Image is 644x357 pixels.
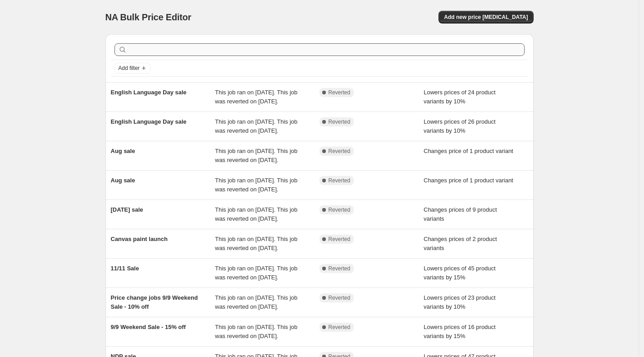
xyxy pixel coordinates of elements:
[329,118,351,125] span: Reverted
[424,206,497,222] span: Changes prices of 9 product variants
[111,324,186,330] span: 9/9 Weekend Sale - 15% off
[424,294,496,310] span: Lowers prices of 23 product variants by 10%
[215,236,297,251] span: This job ran on [DATE]. This job was reverted on [DATE].
[111,89,187,96] span: English Language Day sale
[111,265,139,272] span: 11/11 Sale
[111,177,135,184] span: Aug sale
[424,265,496,281] span: Lowers prices of 45 product variants by 15%
[329,236,351,243] span: Reverted
[111,236,168,242] span: Canvas paint launch
[215,118,297,134] span: This job ran on [DATE]. This job was reverted on [DATE].
[444,14,528,21] span: Add new price [MEDICAL_DATA]
[215,324,297,339] span: This job ran on [DATE]. This job was reverted on [DATE].
[329,324,351,331] span: Reverted
[215,265,297,281] span: This job ran on [DATE]. This job was reverted on [DATE].
[215,294,297,310] span: This job ran on [DATE]. This job was reverted on [DATE].
[119,65,140,72] span: Add filter
[424,118,496,134] span: Lowers prices of 26 product variants by 10%
[424,148,513,154] span: Changes price of 1 product variant
[215,206,297,222] span: This job ran on [DATE]. This job was reverted on [DATE].
[424,236,497,251] span: Changes prices of 2 product variants
[424,89,496,105] span: Lowers prices of 24 product variants by 10%
[329,148,351,155] span: Reverted
[329,206,351,213] span: Reverted
[111,206,143,213] span: [DATE] sale
[111,118,187,125] span: English Language Day sale
[438,11,533,23] button: Add new price [MEDICAL_DATA]
[329,177,351,184] span: Reverted
[111,148,135,154] span: Aug sale
[215,89,297,105] span: This job ran on [DATE]. This job was reverted on [DATE].
[215,148,297,163] span: This job ran on [DATE]. This job was reverted on [DATE].
[215,177,297,193] span: This job ran on [DATE]. This job was reverted on [DATE].
[329,294,351,301] span: Reverted
[329,265,351,272] span: Reverted
[105,12,192,22] span: NA Bulk Price Editor
[424,177,513,184] span: Changes price of 1 product variant
[111,294,198,310] span: Price change jobs 9/9 Weekend Sale - 10% off
[329,89,351,96] span: Reverted
[424,324,496,339] span: Lowers prices of 16 product variants by 15%
[114,63,151,74] button: Add filter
